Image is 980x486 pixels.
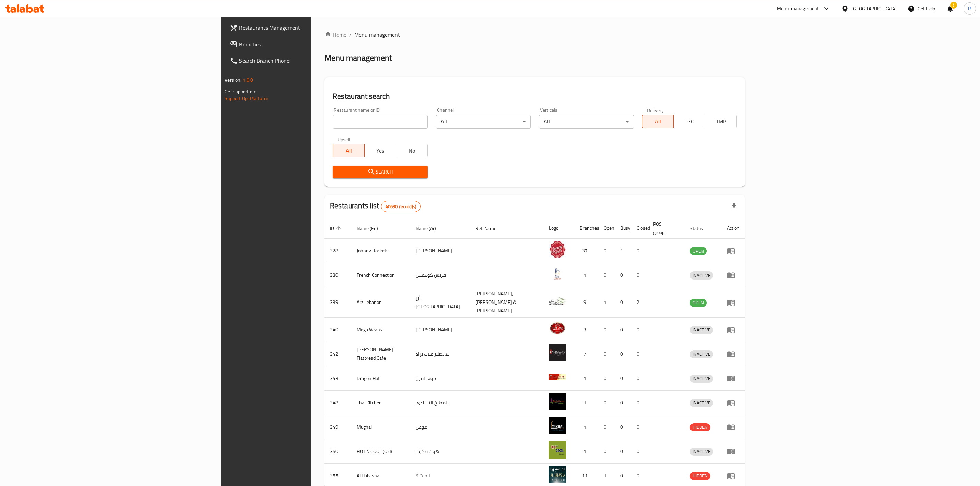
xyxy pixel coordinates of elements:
td: 0 [631,342,648,366]
button: All [642,115,674,128]
td: 0 [615,318,631,342]
span: All [336,146,362,156]
div: All [539,115,634,129]
span: Yes [367,146,393,156]
span: OPEN [690,247,707,255]
td: 0 [631,263,648,287]
span: INACTIVE [690,326,713,334]
label: Upsell [338,137,350,142]
td: المطبخ التايلندى [410,391,470,415]
span: INACTIVE [690,399,713,407]
span: INACTIVE [690,350,713,358]
label: Delivery [647,108,664,112]
span: Name (Ar) [416,224,445,233]
td: 0 [631,439,648,464]
div: Menu [727,325,740,334]
td: سانديلاز فلات براد [410,342,470,366]
a: Search Branch Phone [224,52,385,69]
span: Status [690,224,712,233]
button: No [396,144,428,157]
div: Export file [726,198,742,215]
div: HIDDEN [690,472,710,480]
td: 1 [574,415,598,439]
td: أرز [GEOGRAPHIC_DATA] [410,287,470,318]
td: 3 [574,318,598,342]
div: INACTIVE [690,350,713,358]
td: 0 [631,415,648,439]
td: موغل [410,415,470,439]
div: Menu-management [777,4,819,13]
th: Action [721,218,745,239]
td: 0 [598,439,615,464]
button: All [333,144,365,157]
td: هوت و كول [410,439,470,464]
th: Open [598,218,615,239]
td: 0 [631,366,648,391]
td: 1 [574,366,598,391]
img: HOT N COOL (Old) [549,441,566,459]
td: 0 [615,415,631,439]
td: 0 [598,239,615,263]
td: 2 [631,287,648,318]
button: Search [333,166,427,178]
td: 1 [574,439,598,464]
a: Support.OpsPlatform [225,94,268,103]
th: Busy [615,218,631,239]
span: INACTIVE [690,272,713,280]
h2: Restaurant search [333,91,737,102]
span: Branches [239,40,379,48]
span: OPEN [690,299,707,307]
td: 0 [631,239,648,263]
div: [GEOGRAPHIC_DATA] [851,5,897,12]
td: [PERSON_NAME],[PERSON_NAME] & [PERSON_NAME] [470,287,544,318]
span: HIDDEN [690,472,710,480]
div: INACTIVE [690,448,713,456]
td: 37 [574,239,598,263]
td: 0 [598,342,615,366]
th: Closed [631,218,648,239]
td: 9 [574,287,598,318]
span: Restaurants Management [239,24,379,32]
div: Menu [727,472,740,480]
span: INACTIVE [690,375,713,382]
span: All [645,117,671,127]
span: Ref. Name [475,224,505,233]
a: Restaurants Management [224,20,385,36]
td: 0 [631,391,648,415]
td: 7 [574,342,598,366]
img: Arz Lebanon [549,293,566,310]
img: Johnny Rockets [549,241,566,258]
td: 0 [598,263,615,287]
div: Menu [727,298,740,307]
span: Get support on: [225,87,256,96]
img: Dragon Hut [549,368,566,386]
div: Menu [727,271,740,279]
span: HIDDEN [690,423,710,431]
span: Name (En) [357,224,387,233]
img: Thai Kitchen [549,393,566,410]
button: TGO [673,115,705,128]
div: Total records count [381,201,421,212]
img: French Connection [549,265,566,282]
a: Branches [224,36,385,52]
div: Menu [727,374,740,382]
td: كوخ التنين [410,366,470,391]
button: Yes [364,144,396,157]
img: Al Habasha [549,466,566,483]
span: Search Branch Phone [239,57,379,65]
td: 0 [615,263,631,287]
td: 1 [574,263,598,287]
td: [PERSON_NAME] [410,239,470,263]
h2: Restaurants list [330,201,421,212]
td: 0 [598,415,615,439]
div: INACTIVE [690,375,713,383]
div: INACTIVE [690,326,713,334]
nav: breadcrumb [324,31,745,39]
span: Search [338,168,422,176]
img: Mughal [549,417,566,434]
span: 1.0.0 [243,75,253,84]
img: Sandella's Flatbread Cafe [549,344,566,361]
